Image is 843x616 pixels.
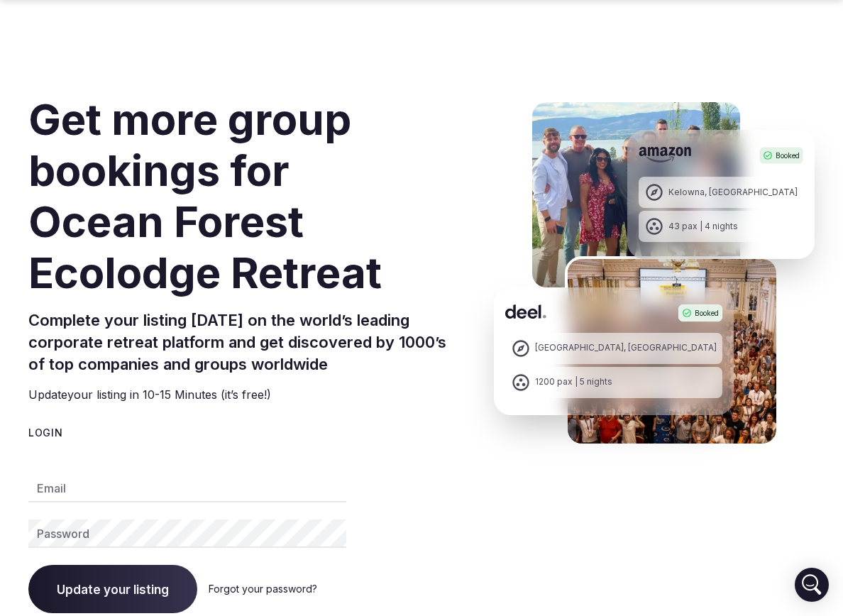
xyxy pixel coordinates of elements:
[28,426,460,440] div: Login
[209,583,317,595] a: Forgot your password?
[668,187,798,199] div: Kelowna, [GEOGRAPHIC_DATA]
[668,221,738,233] div: 43 pax | 4 nights
[28,565,197,613] button: Update your listing
[57,582,169,596] span: Update your listing
[795,568,829,602] div: Open Intercom Messenger
[529,99,744,290] img: Amazon Kelowna Retreat
[535,342,717,354] div: [GEOGRAPHIC_DATA], [GEOGRAPHIC_DATA]
[28,94,460,298] h1: Get more group bookings for Ocean Forest Ecolodge Retreat
[28,309,460,375] h2: Complete your listing [DATE] on the world’s leading corporate retreat platform and get discovered...
[759,147,803,164] div: Booked
[678,304,722,321] div: Booked
[28,386,460,403] p: Update your listing in 10-15 Minutes (it’s free!)
[535,376,612,388] div: 1200 pax | 5 nights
